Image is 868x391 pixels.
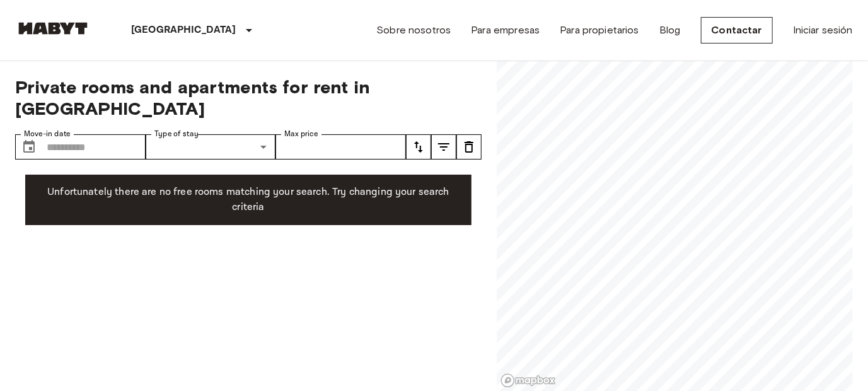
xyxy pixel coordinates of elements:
[35,185,461,215] p: Unfortunately there are no free rooms matching your search. Try changing your search criteria
[406,134,431,160] button: tune
[471,23,540,38] a: Para empresas
[701,17,773,44] a: Contactar
[376,23,451,38] a: Sobre nosotros
[131,23,236,38] p: [GEOGRAPHIC_DATA]
[560,23,639,38] a: Para propietarios
[456,134,482,160] button: tune
[15,22,91,35] img: Habyt
[284,129,318,139] label: Max price
[16,134,42,160] button: Choose date
[154,129,199,139] label: Type of stay
[793,23,853,38] a: Iniciar sesión
[501,373,556,388] a: Mapbox logo
[24,129,71,139] label: Move-in date
[431,134,456,160] button: tune
[15,76,482,119] span: Private rooms and apartments for rent in [GEOGRAPHIC_DATA]
[659,23,681,38] a: Blog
